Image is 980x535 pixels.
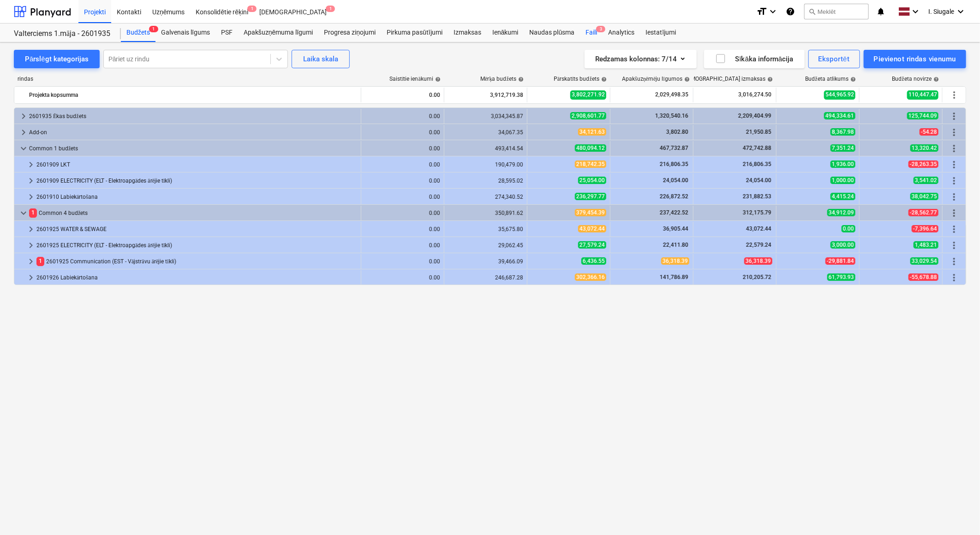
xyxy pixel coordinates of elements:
[949,240,960,251] span: Vairāk darbību
[365,178,440,184] div: 0.00
[25,159,36,170] span: keyboard_arrow_right
[25,191,36,202] span: keyboard_arrow_right
[907,112,938,119] span: 125,744.09
[819,53,850,65] div: Eksportēt
[448,129,523,136] div: 34,067.35
[29,125,357,140] div: Add-on
[949,89,960,101] span: Vairāk darbību
[318,24,381,42] a: Progresa ziņojumi
[934,491,980,535] div: Chat Widget
[737,113,772,119] span: 2,209,404.99
[18,208,29,219] span: keyboard_arrow_down
[662,177,689,184] span: 24,054.00
[767,6,778,17] i: keyboard_arrow_down
[433,77,441,82] span: help
[238,24,318,42] a: Apakšuzņēmuma līgumi
[155,24,215,42] a: Galvenais līgums
[874,53,956,65] div: Pievienot rindas vienumu
[25,240,36,251] span: keyboard_arrow_right
[18,143,29,154] span: keyboard_arrow_down
[524,24,580,42] a: Naudas plūsma
[381,24,448,42] div: Pirkuma pasūtījumi
[949,175,960,186] span: Vairāk darbību
[831,241,855,249] span: 3,000.00
[659,161,689,167] span: 216,806.35
[487,24,524,42] a: Ienākumi
[448,194,523,200] div: 274,340.52
[742,145,772,151] span: 472,742.88
[303,53,338,65] div: Laika skala
[29,141,357,156] div: Common 1 budžets
[18,127,29,138] span: keyboard_arrow_right
[742,209,772,216] span: 312,175.79
[448,210,523,216] div: 350,891.62
[910,193,938,200] span: 38,042.75
[949,159,960,170] span: Vairāk darbību
[640,24,681,42] div: Iestatījumi
[920,128,938,136] span: -54.28
[949,208,960,219] span: Vairāk darbību
[737,91,772,99] span: 3,016,274.50
[745,177,772,184] span: 24,054.00
[448,274,523,281] div: 246,687.28
[914,241,938,249] span: 1,483.21
[365,129,440,136] div: 0.00
[745,129,772,135] span: 21,950.85
[29,109,357,124] div: 2601935 Ēkas budžets
[831,193,855,200] span: 4,415.24
[599,77,607,82] span: help
[448,226,523,232] div: 35,675.80
[949,127,960,138] span: Vairāk darbību
[682,77,690,82] span: help
[578,177,606,184] span: 25,054.00
[18,111,29,122] span: keyboard_arrow_right
[659,209,689,216] span: 237,422.52
[581,257,606,265] span: 6,436.55
[654,91,689,99] span: 2,029,498.35
[849,77,856,82] span: help
[36,190,357,204] div: 2601910 Labiekārtošana
[876,6,885,17] i: notifications
[665,129,689,135] span: 3,802.80
[932,77,939,82] span: help
[910,144,938,152] span: 13,320.42
[448,88,523,102] div: 3,912,719.38
[25,224,36,235] span: keyboard_arrow_right
[910,6,921,17] i: keyboard_arrow_down
[215,24,238,42] a: PSF
[554,76,607,83] div: Pārskatīts budžets
[765,77,773,82] span: help
[831,160,855,168] span: 1,936.00
[827,273,855,281] span: 61,793.93
[892,76,939,83] div: Budžeta novirze
[578,225,606,232] span: 43,072.44
[704,50,805,68] button: Sīkāka informācija
[121,24,155,42] div: Budžets
[580,24,603,42] a: Faili3
[365,210,440,216] div: 0.00
[742,161,772,167] span: 216,806.35
[864,50,966,68] button: Pievienot rindas vienumu
[914,177,938,184] span: 3,541.02
[448,145,523,152] div: 493,414.54
[14,76,362,83] div: rindas
[36,270,357,285] div: 2601926 Labiekārtošana
[745,242,772,248] span: 22,579.24
[25,53,89,65] div: Pārslēgt kategorijas
[448,161,523,168] div: 190,479.00
[36,157,357,172] div: 2601909 LKT
[908,209,938,216] span: -28,562.77
[36,173,357,188] div: 2601909 ELECTRICITY (ELT - Elektroapgādes ārējie tīkli)
[831,177,855,184] span: 1,000.00
[912,225,938,232] span: -7,396.64
[570,112,606,119] span: 2,908,601.77
[715,53,794,65] div: Sīkāka informācija
[365,258,440,265] div: 0.00
[596,26,605,32] span: 3
[365,274,440,281] div: 0.00
[825,257,855,265] span: -29,881.84
[949,224,960,235] span: Vairāk darbību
